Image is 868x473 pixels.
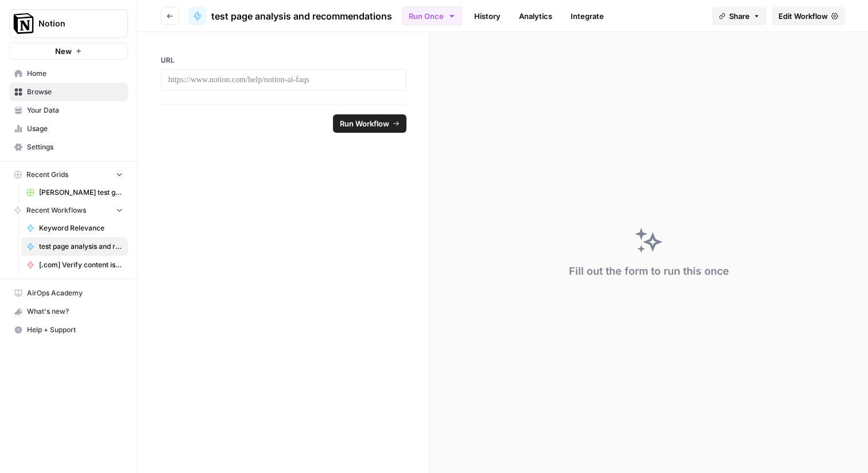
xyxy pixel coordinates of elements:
a: Analytics [512,7,559,25]
span: test page analysis and recommendations [211,9,392,23]
span: Recent Grids [26,170,68,180]
img: Notion Logo [13,13,34,34]
button: What's new? [9,302,128,321]
span: Usage [27,124,123,134]
button: Share [712,7,767,25]
a: [.com] Verify content is discoverable / indexed [21,256,128,274]
button: Help + Support [9,321,128,339]
button: Workspace: Notion [9,9,128,38]
span: Browse [27,87,123,97]
a: Usage [9,120,128,138]
a: Edit Workflow [772,7,845,25]
span: [.com] Verify content is discoverable / indexed [39,260,123,270]
div: What's new? [10,303,127,320]
a: Browse [9,83,128,101]
span: Run Workflow [340,118,389,129]
a: Your Data [9,101,128,120]
a: test page analysis and recommendations [21,237,128,256]
a: Integrate [564,7,611,25]
button: Run Once [401,6,463,26]
span: Keyword Relevance [39,223,123,233]
span: Edit Workflow [778,10,828,22]
div: Fill out the form to run this once [569,263,729,279]
a: Keyword Relevance [21,219,128,237]
label: URL [161,55,406,66]
button: Recent Grids [9,166,128,183]
a: test page analysis and recommendations [188,7,392,25]
a: Home [9,64,128,83]
span: Help + Support [27,325,123,335]
button: Recent Workflows [9,202,128,219]
span: New [55,45,72,57]
a: AirOps Academy [9,284,128,302]
span: Notion [38,18,108,29]
span: Share [729,10,750,22]
a: [PERSON_NAME] test grid [21,183,128,202]
button: New [9,43,128,60]
span: test page analysis and recommendations [39,241,123,252]
button: Run Workflow [333,114,406,133]
a: History [467,7,507,25]
span: Settings [27,142,123,152]
span: Home [27,68,123,79]
span: [PERSON_NAME] test grid [39,187,123,198]
span: AirOps Academy [27,288,123,298]
a: Settings [9,138,128,156]
span: Your Data [27,105,123,116]
span: Recent Workflows [26,205,86,216]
